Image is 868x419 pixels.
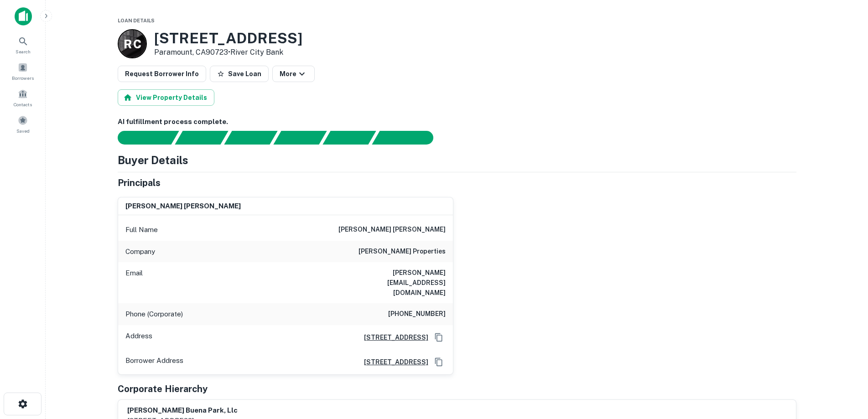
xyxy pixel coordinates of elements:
[3,85,43,110] a: Contacts
[357,332,428,342] a: [STREET_ADDRESS]
[118,29,147,58] a: R C
[3,112,43,136] a: Saved
[118,152,188,168] h4: Buyer Details
[124,35,140,53] p: R C
[16,127,30,134] span: Saved
[357,357,428,367] a: [STREET_ADDRESS]
[822,346,868,390] iframe: Chat Widget
[432,331,446,344] button: Copy Address
[14,101,32,108] span: Contacts
[154,30,302,47] h3: [STREET_ADDRESS]
[118,382,208,396] h5: Corporate Hierarchy
[372,131,444,145] div: AI fulfillment process complete.
[3,32,43,57] a: Search
[118,66,206,82] button: Request Borrower Info
[3,59,43,83] a: Borrowers
[432,355,446,369] button: Copy Address
[336,268,446,298] h6: [PERSON_NAME][EMAIL_ADDRESS][DOMAIN_NAME]
[230,48,283,57] a: River City Bank
[118,117,796,127] h6: AI fulfillment process complete.
[224,131,277,145] div: Documents found, AI parsing details...
[16,48,31,55] span: Search
[273,131,327,145] div: Principals found, AI now looking for contact information...
[125,309,183,320] p: Phone (Corporate)
[359,246,446,257] h6: [PERSON_NAME] properties
[125,224,158,235] p: Full Name
[118,18,155,23] span: Loan Details
[107,131,175,145] div: Sending borrower request to AI...
[125,355,183,369] p: Borrower Address
[12,74,34,82] span: Borrowers
[118,89,214,106] button: View Property Details
[125,331,152,344] p: Address
[15,7,32,26] img: capitalize-icon.png
[388,309,446,320] h6: [PHONE_NUMBER]
[175,131,228,145] div: Your request is received and processing...
[338,224,446,235] h6: [PERSON_NAME] [PERSON_NAME]
[127,405,238,416] h6: [PERSON_NAME] buena park, llc
[125,246,155,257] p: Company
[154,47,302,58] p: Paramount, CA90723 •
[272,66,315,82] button: More
[322,131,376,145] div: Principals found, still searching for contact information. This may take time...
[125,201,241,212] h6: [PERSON_NAME] [PERSON_NAME]
[210,66,269,82] button: Save Loan
[118,176,161,190] h5: Principals
[125,268,143,298] p: Email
